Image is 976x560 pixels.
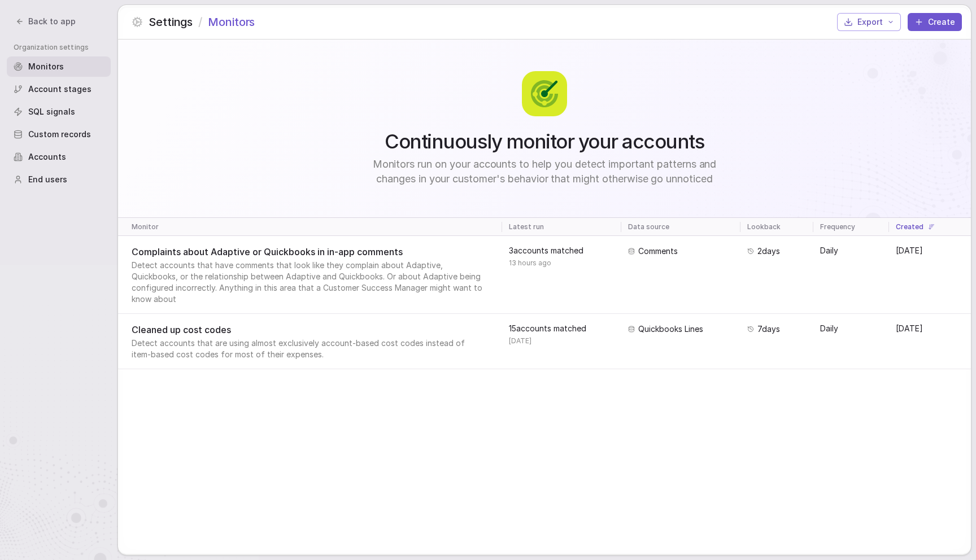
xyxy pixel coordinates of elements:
span: Continuously monitor your accounts [385,130,704,152]
span: [DATE] [896,245,964,256]
span: Account stages [28,84,91,95]
span: Organization settings [14,43,111,52]
span: Complaints about Adaptive or Quickbooks in in-app comments [132,245,486,259]
span: 3 accounts matched [509,245,615,256]
span: Accounts [28,151,66,163]
span: 15 accounts matched [509,323,615,334]
span: Latest run [509,222,544,232]
a: SQL signals [7,102,111,122]
span: Detect accounts that have comments that look like they complain about Adaptive, Quickbooks, or th... [132,260,486,305]
span: Monitors [28,61,64,72]
span: SQL signals [28,106,75,117]
span: 13 hours ago [509,259,615,268]
span: Back to app [28,16,76,27]
span: Monitors run on your accounts to help you detect important patterns and changes in your customer'... [361,157,727,186]
span: Daily [820,323,838,333]
a: Custom records [7,124,111,145]
span: Custom records [28,129,91,140]
span: [DATE] [509,336,615,345]
span: 2 days [757,245,780,257]
a: Monitors [7,56,111,77]
span: 7 days [757,323,780,335]
span: Data source [628,222,669,232]
button: Export [837,13,901,31]
span: Monitor [132,222,159,232]
span: Lookback [747,222,781,232]
a: End users [7,169,111,190]
a: Accounts [7,147,111,167]
span: Frequency [820,222,855,232]
a: Account stages [7,79,111,99]
button: Create [908,13,962,31]
span: Detect accounts that are using almost exclusively account-based cost codes instead of item-based ... [132,338,486,360]
span: Settings [149,14,193,30]
span: Quickbooks Lines [638,323,703,335]
span: [DATE] [896,323,964,334]
span: Comments [638,245,678,257]
span: Daily [820,246,838,255]
span: Monitors [208,14,255,30]
img: Signal [522,71,567,116]
span: Cleaned up cost codes [132,323,486,336]
span: / [198,14,202,30]
span: End users [28,174,67,185]
button: Back to app [9,14,82,29]
span: Created [896,222,923,232]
